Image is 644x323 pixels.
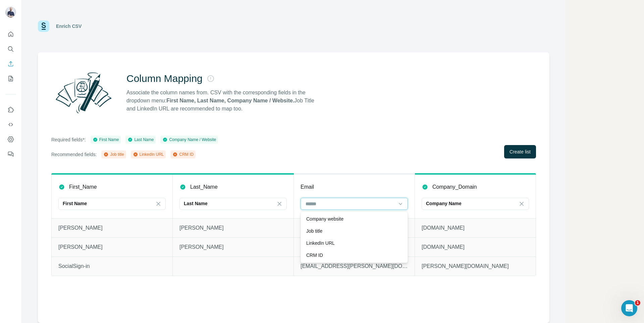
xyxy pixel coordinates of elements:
img: Surfe Logo [38,20,49,32]
div: Enrich CSV [56,23,82,30]
p: Company_Domain [432,183,477,191]
p: Company website [306,216,343,222]
img: Avatar [5,7,16,17]
img: Surfe Illustration - Column Mapping [51,68,116,117]
p: Required fields*: [51,136,86,143]
button: Search [5,43,16,55]
button: Use Surfe API [5,119,16,131]
span: 1 [635,300,640,306]
p: Last Name [184,200,208,207]
div: First Name [93,137,119,143]
button: Dashboard [5,133,16,145]
p: [DOMAIN_NAME] [422,224,529,232]
p: [PERSON_NAME] [58,224,166,232]
p: First_Name [69,183,97,191]
p: Last_Name [190,183,218,191]
p: Email [301,183,314,191]
p: [PERSON_NAME] [58,243,166,251]
p: [PERSON_NAME] [179,224,287,232]
div: LinkedIn URL [133,151,164,157]
p: Company Name [426,200,462,207]
button: My lists [5,73,16,85]
p: [PERSON_NAME][DOMAIN_NAME] [422,262,529,270]
p: [DOMAIN_NAME] [422,243,529,251]
p: SocialSign-in [58,262,166,270]
div: Last Name [127,137,154,143]
div: CRM ID [172,151,194,157]
iframe: Intercom live chat [621,300,637,316]
p: First Name [63,200,87,207]
p: Recommended fields: [51,151,97,158]
strong: First Name, Last Name, Company Name / Website. [166,98,294,103]
button: Quick start [5,28,16,40]
p: [PERSON_NAME] [179,243,287,251]
p: Job title [306,228,322,234]
p: [EMAIL_ADDRESS][PERSON_NAME][DOMAIN_NAME] [301,262,408,270]
button: Create list [504,145,536,158]
div: Company Name / Website [162,137,216,143]
h2: Column Mapping [126,73,203,85]
button: Feedback [5,148,16,160]
p: LinkedIn URL [306,240,335,246]
button: Enrich CSV [5,58,16,70]
button: Use Surfe on LinkedIn [5,104,16,116]
div: Job title [103,151,124,157]
span: Create list [509,148,531,155]
p: CRM ID [306,252,323,259]
p: Associate the column names from. CSV with the corresponding fields in the dropdown menu: Job Titl... [126,89,320,113]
